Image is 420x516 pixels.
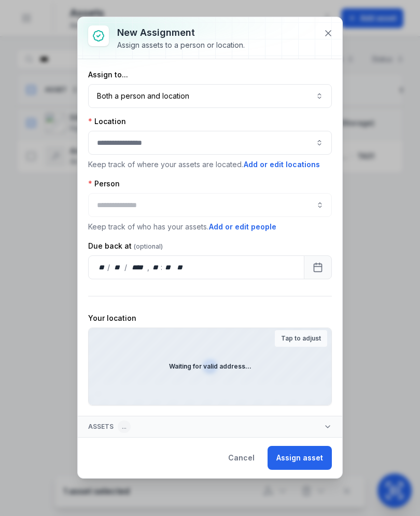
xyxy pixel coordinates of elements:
label: Due back at [88,241,163,251]
div: , [147,262,150,273]
div: hour, [150,262,161,273]
strong: Waiting for valid address... [169,362,251,371]
label: Assign to... [88,70,128,80]
h3: New assignment [117,25,245,40]
button: Calendar [304,255,332,279]
div: : [161,262,163,273]
div: am/pm, [175,262,186,273]
button: Add or edit people [208,221,277,233]
p: Keep track of where your assets are located. [88,159,332,170]
div: minute, [163,262,174,273]
div: / [124,262,128,273]
div: Assign assets to a person or location. [117,40,245,50]
label: Your location [88,313,136,323]
label: Location [88,116,126,127]
p: Keep track of who has your assets. [88,221,332,233]
canvas: Map [89,328,331,405]
button: Cancel [219,446,263,470]
button: Assign asset [268,446,332,470]
strong: Tap to adjust [281,334,321,343]
div: month, [111,262,125,273]
div: / [107,262,111,273]
button: Both a person and location [88,84,332,108]
div: day, [97,262,107,273]
div: year, [128,262,147,273]
button: Add or edit locations [243,159,320,170]
span: Assets [88,420,131,433]
button: Assets... [78,416,342,437]
label: Person [88,179,120,189]
div: ... [118,420,131,433]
